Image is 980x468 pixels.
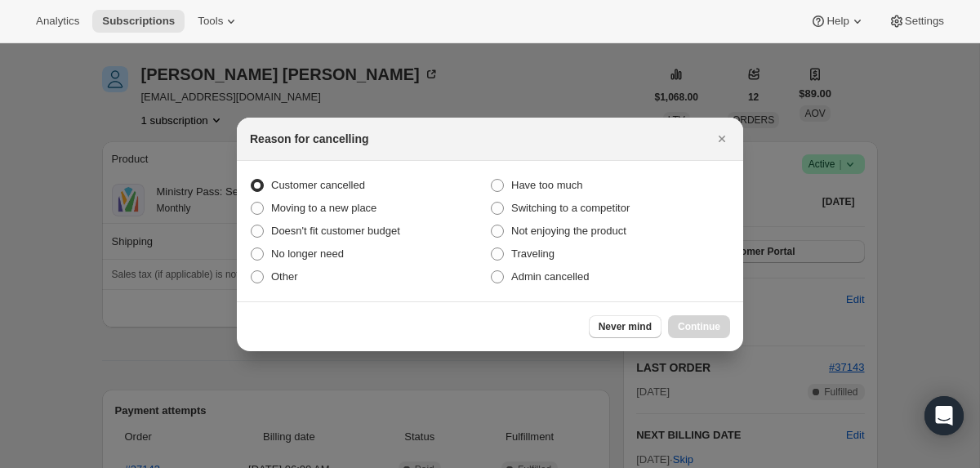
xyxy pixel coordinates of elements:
span: Moving to a new place [271,202,376,214]
span: Have too much [511,179,582,191]
button: Help [800,10,875,33]
span: Never mind [599,320,652,333]
span: Subscriptions [102,15,175,28]
span: Switching to a competitor [511,202,630,214]
span: Tools [198,15,223,28]
span: Analytics [36,15,79,28]
button: Settings [879,10,954,33]
button: Tools [188,10,249,33]
span: Doesn't fit customer budget [271,225,400,237]
button: Never mind [589,315,661,338]
button: Close [710,127,733,150]
span: Traveling [511,247,555,260]
span: Not enjoying the product [511,225,626,237]
span: Admin cancelled [511,270,589,283]
span: Other [271,270,298,283]
span: Customer cancelled [271,179,365,191]
span: Help [826,15,849,28]
button: Analytics [26,10,89,33]
h2: Reason for cancelling [250,131,368,147]
span: No longer need [271,247,344,260]
div: Open Intercom Messenger [924,396,964,435]
span: Settings [905,15,944,28]
button: Subscriptions [92,10,185,33]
